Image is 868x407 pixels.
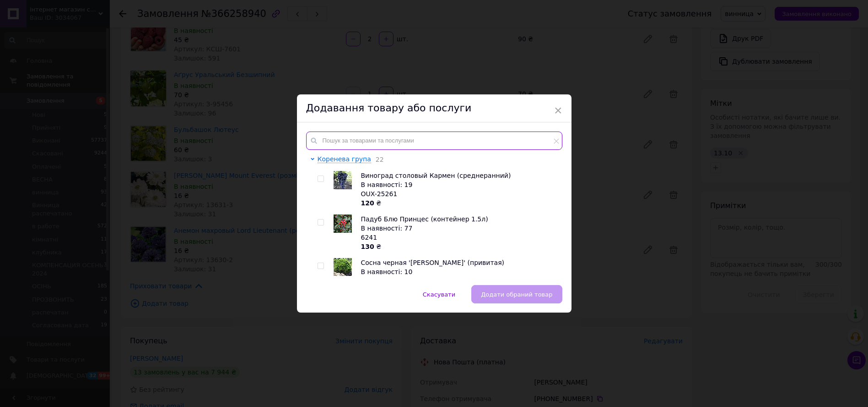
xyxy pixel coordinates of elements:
[361,259,505,266] span: Сосна черная '[PERSON_NAME]' (привитая)
[361,243,374,250] b: 130
[318,155,371,163] span: Коренева група
[361,215,488,223] span: Падуб Блю Принцес (контейнер 1.5л)
[334,258,352,276] img: Сосна черная 'Мари Брегон' (привитая)
[361,242,557,251] div: ₴
[306,132,562,150] input: Пошук за товарами та послугами
[334,214,352,233] img: Падуб Блю Принцес (контейнер 1.5л)
[361,267,557,276] div: В наявності: 10
[361,234,377,241] span: 6241
[361,199,374,207] b: 120
[413,285,465,303] button: Скасувати
[361,198,557,208] div: ₴
[423,291,455,298] span: Скасувати
[297,94,571,122] div: Додавання товару або послуги
[371,156,384,163] span: 22
[361,224,557,233] div: В наявності: 77
[361,180,557,189] div: В наявності: 19
[554,103,562,118] span: ×
[334,171,352,189] img: Виноград столовый Кармен (среднеранний)
[361,190,398,198] span: OUX-25261
[361,172,511,179] span: Виноград столовый Кармен (среднеранний)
